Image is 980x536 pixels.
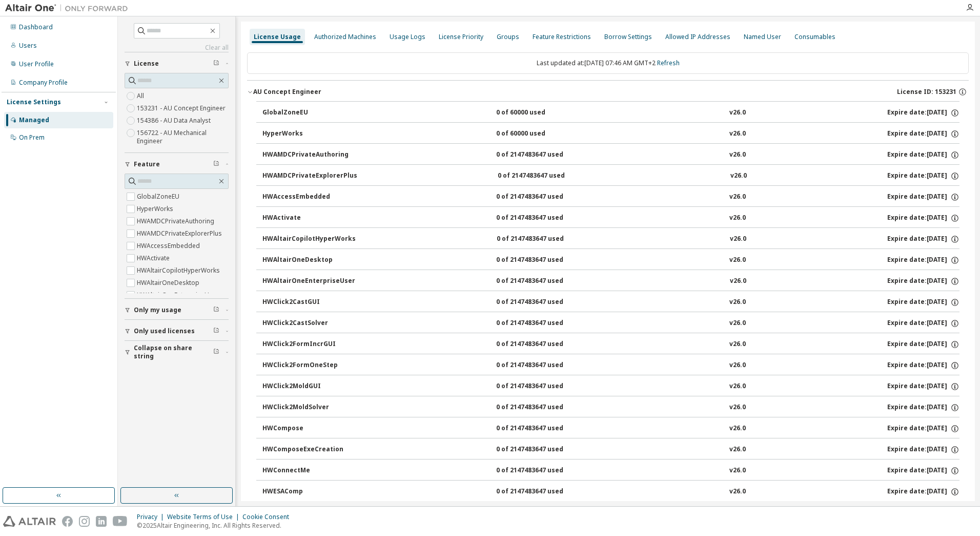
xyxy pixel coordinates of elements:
div: 0 of 2147483647 used [496,340,588,349]
div: Borrow Settings [604,33,652,41]
div: v26.0 [729,256,746,265]
div: Expire date: [DATE] [887,424,959,433]
span: Collapse on share string [134,344,213,360]
button: HWAccessEmbedded0 of 2147483647 usedv26.0Expire date:[DATE] [262,186,959,208]
span: Clear filter [213,348,219,356]
div: Feature Restrictions [533,33,591,41]
img: facebook.svg [62,516,73,527]
button: HWESAComp0 of 2147483647 usedv26.0Expire date:[DATE] [262,481,959,503]
div: 0 of 2147483647 used [496,150,588,160]
div: HWAltairOneDesktop [262,256,355,265]
div: Expire date: [DATE] [887,171,959,181]
img: altair_logo.svg [3,516,56,527]
div: 0 of 60000 used [496,129,588,139]
div: v26.0 [729,214,746,223]
label: 153231 - AU Concept Engineer [137,102,228,114]
div: 0 of 2147483647 used [496,256,588,265]
div: Expire date: [DATE] [887,340,959,349]
div: HWClick2CastGUI [262,298,355,307]
div: HWAltairCopilotHyperWorks [262,235,356,244]
span: Clear filter [213,60,219,68]
div: Authorized Machines [314,33,376,41]
div: v26.0 [729,129,746,139]
button: HWClick2FormOneStep0 of 2147483647 usedv26.0Expire date:[DATE] [262,354,959,377]
p: © 2025 Altair Engineering, Inc. All Rights Reserved. [137,521,295,530]
label: HWActivate [137,252,172,264]
div: Usage Logs [390,33,425,41]
div: HWAccessEmbedded [262,193,355,202]
div: Expire date: [DATE] [887,150,959,160]
img: youtube.svg [113,516,128,527]
div: Expire date: [DATE] [887,235,959,244]
div: v26.0 [730,277,746,286]
div: HWClick2FormOneStep [262,361,355,370]
span: Clear filter [213,327,219,335]
label: HWAltairCopilotHyperWorks [137,264,222,277]
button: HWAltairCopilotHyperWorks0 of 2147483647 usedv26.0Expire date:[DATE] [262,228,959,251]
div: v26.0 [729,424,746,433]
div: On Prem [19,133,45,142]
span: Only my usage [134,306,181,314]
button: Only my usage [125,299,229,321]
div: License Settings [7,98,61,106]
div: Dashboard [19,23,53,31]
div: HWCompose [262,424,355,433]
div: 0 of 2147483647 used [497,235,589,244]
div: HWAMDCPrivateAuthoring [262,150,355,160]
span: License ID: 153231 [897,88,956,96]
div: Named User [744,33,781,41]
div: Managed [19,116,49,124]
div: 0 of 2147483647 used [496,298,588,307]
span: Only used licenses [134,327,195,335]
button: HWClick2CastSolver0 of 2147483647 usedv26.0Expire date:[DATE] [262,312,959,335]
a: Refresh [657,59,680,67]
label: 154386 - AU Data Analyst [137,114,213,127]
button: HWAMDCPrivateExplorerPlus0 of 2147483647 usedv26.0Expire date:[DATE] [262,165,959,187]
div: v26.0 [729,466,746,475]
div: Expire date: [DATE] [887,445,959,454]
div: v26.0 [729,487,746,496]
div: Expire date: [DATE] [887,361,959,370]
div: 0 of 2147483647 used [496,403,588,412]
div: Expire date: [DATE] [887,298,959,307]
label: HyperWorks [137,203,175,215]
div: 0 of 2147483647 used [496,487,588,496]
span: Clear filter [213,306,219,314]
div: v26.0 [729,319,746,328]
button: HWCompose0 of 2147483647 usedv26.0Expire date:[DATE] [262,417,959,440]
div: License Priority [439,33,483,41]
div: v26.0 [729,361,746,370]
label: HWAMDCPrivateExplorerPlus [137,227,224,240]
div: Expire date: [DATE] [887,487,959,496]
span: Clear filter [213,160,219,168]
span: License [134,60,159,68]
img: Altair One [5,3,133,13]
div: HWAMDCPrivateExplorerPlus [262,171,357,181]
div: v26.0 [729,340,746,349]
div: v26.0 [729,298,746,307]
div: Expire date: [DATE] [887,466,959,475]
button: HWClick2FormIncrGUI0 of 2147483647 usedv26.0Expire date:[DATE] [262,333,959,356]
div: v26.0 [729,193,746,202]
div: Users [19,42,37,50]
div: HWClick2FormIncrGUI [262,340,355,349]
div: HyperWorks [262,129,355,139]
div: 0 of 2147483647 used [496,466,588,475]
div: Expire date: [DATE] [887,277,959,286]
div: Expire date: [DATE] [887,319,959,328]
div: HWComposeExeCreation [262,445,355,454]
button: HWAltairOneDesktop0 of 2147483647 usedv26.0Expire date:[DATE] [262,249,959,272]
div: v26.0 [729,403,746,412]
button: HWClick2MoldGUI0 of 2147483647 usedv26.0Expire date:[DATE] [262,375,959,398]
div: Last updated at: [DATE] 07:46 AM GMT+2 [247,52,969,74]
label: HWAltairOneDesktop [137,277,201,289]
div: Expire date: [DATE] [887,214,959,223]
div: Expire date: [DATE] [887,193,959,202]
div: HWESAComp [262,487,355,496]
div: Expire date: [DATE] [887,403,959,412]
div: v26.0 [729,445,746,454]
div: v26.0 [729,150,746,160]
label: All [137,90,146,102]
div: v26.0 [730,235,746,244]
div: Company Profile [19,79,68,87]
